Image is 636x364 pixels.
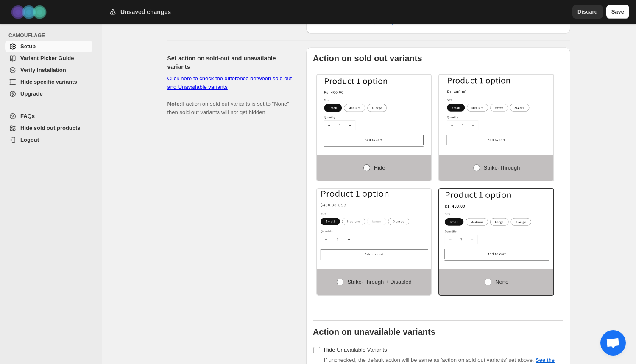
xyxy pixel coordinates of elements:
[324,347,387,353] span: Hide Unavailable Variants
[484,164,520,171] span: Strike-through
[313,54,422,63] b: Action on sold out variants
[120,8,171,16] h2: Unsaved changes
[317,189,431,261] img: Strike-through + Disabled
[611,8,624,16] span: Save
[606,5,629,19] button: Save
[167,101,181,107] b: Note:
[5,76,92,88] a: Hide specific variants
[5,110,92,122] a: FAQs
[439,75,553,147] img: Strike-through
[167,75,292,90] a: Click here to check the difference between sold out and Unavailable variants
[572,5,603,19] button: Discard
[5,64,92,76] a: Verify Installation
[20,90,43,97] span: Upgrade
[374,164,385,171] span: Hide
[5,122,92,134] a: Hide sold out products
[20,137,39,143] span: Logout
[5,41,92,52] a: Setup
[20,113,35,119] span: FAQs
[5,88,92,100] a: Upgrade
[5,134,92,146] a: Logout
[8,32,96,39] span: CAMOUFLAGE
[20,67,66,73] span: Verify Installation
[577,8,598,16] span: Discard
[495,279,508,285] span: None
[20,43,36,49] span: Setup
[20,125,81,131] span: Hide sold out products
[167,75,292,115] span: If action on sold out variants is set to "None", then sold out variants will not get hidden
[600,330,626,356] div: Open chat
[20,55,74,61] span: Variant Picker Guide
[439,189,553,261] img: None
[167,54,293,71] h2: Set action on sold-out and unavailable variants
[347,279,411,285] span: Strike-through + Disabled
[5,52,92,64] a: Variant Picker Guide
[20,79,77,85] span: Hide specific variants
[317,75,431,147] img: Hide
[313,327,435,337] b: Action on unavailable variants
